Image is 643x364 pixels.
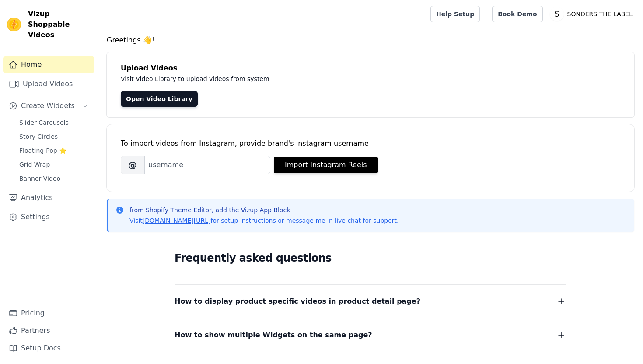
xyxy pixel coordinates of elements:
[129,216,398,225] p: Visit for setup instructions or message me in live chat for support.
[121,91,198,107] a: Open Video Library
[14,116,94,129] a: Slider Carousels
[19,132,58,141] span: Story Circles
[14,130,94,143] a: Story Circles
[554,10,559,18] text: S
[430,6,480,22] a: Help Setup
[21,101,75,111] span: Create Widgets
[14,144,94,157] a: Floating-Pop ⭐
[564,6,636,22] p: SONDERS THE LABEL
[550,6,636,22] button: S SONDERS THE LABEL
[19,118,69,127] span: Slider Carousels
[3,97,94,115] button: Create Widgets
[121,73,513,84] p: Visit Video Library to upload videos from system
[7,17,21,31] img: Vizup
[19,160,50,169] span: Grid Wrap
[3,322,94,339] a: Partners
[175,249,566,267] h2: Frequently asked questions
[129,206,398,214] p: from Shopify Theme Editor, add the Vizup App Block
[19,146,66,155] span: Floating-Pop ⭐
[492,6,542,22] a: Book Demo
[107,35,634,45] h4: Greetings 👋!
[175,329,566,341] button: How to show multiple Widgets on the same page?
[19,174,60,183] span: Banner Video
[143,217,211,224] a: [DOMAIN_NAME][URL]
[3,75,94,93] a: Upload Videos
[3,339,94,357] a: Setup Docs
[274,157,378,173] button: Import Instagram Reels
[121,156,144,174] span: @
[3,208,94,226] a: Settings
[175,295,566,308] button: How to display product specific videos in product detail page?
[28,9,91,40] span: Vizup Shoppable Videos
[3,56,94,73] a: Home
[175,329,372,341] span: How to show multiple Widgets on the same page?
[175,295,420,308] span: How to display product specific videos in product detail page?
[3,304,94,322] a: Pricing
[14,158,94,171] a: Grid Wrap
[14,172,94,185] a: Banner Video
[144,156,270,174] input: username
[3,189,94,206] a: Analytics
[121,138,620,149] div: To import videos from Instagram, provide brand's instagram username
[121,63,620,73] h4: Upload Videos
